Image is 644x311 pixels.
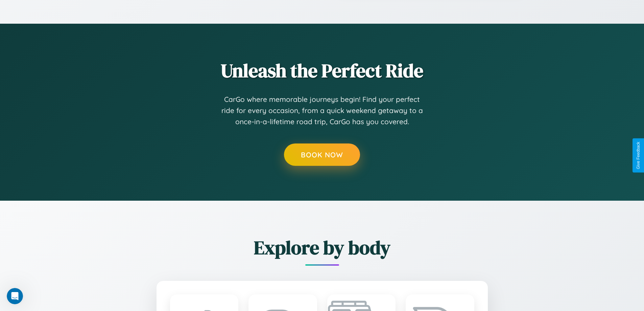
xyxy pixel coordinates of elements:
[119,235,525,261] h2: Explore by body
[7,288,23,304] iframe: Intercom live chat
[221,94,424,128] p: CarGo where memorable journeys begin! Find your perfect ride for every occasion, from a quick wee...
[636,142,641,169] div: Give Feedback
[119,58,525,84] h2: Unleash the Perfect Ride
[284,143,360,166] button: Book Now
